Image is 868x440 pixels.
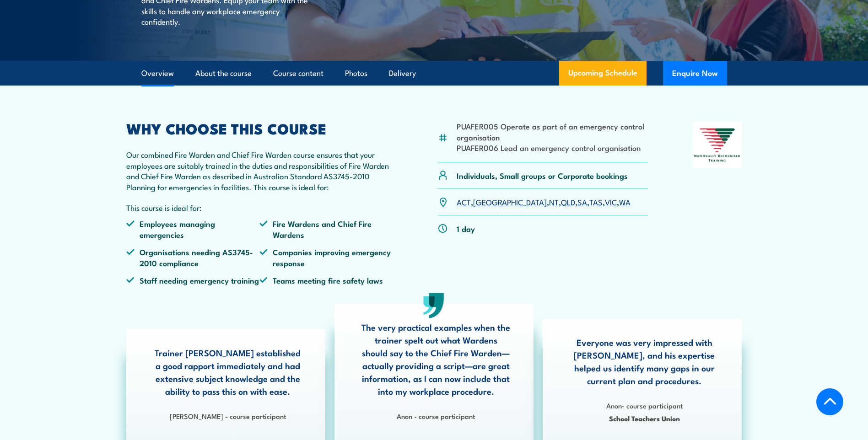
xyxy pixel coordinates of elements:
[126,202,394,213] p: This course is ideal for:
[577,196,587,207] a: SA
[126,247,260,268] li: Organisations needing AS3745-2010 compliance
[589,196,603,207] a: TAS
[693,122,742,168] img: Nationally Recognised Training logo.
[259,247,393,268] li: Companies improving emergency response
[619,196,631,207] a: WA
[361,321,511,397] p: The very practical examples when the trainer spelt out what Wardens should say to the Chief Fire ...
[141,61,174,86] a: Overview
[126,218,260,240] li: Employees managing emergencies
[605,196,617,207] a: VIC
[126,149,394,192] p: Our combined Fire Warden and Chief Fire Warden course ensures that your employees are suitably tr...
[570,336,719,387] p: Everyone was very impressed with [PERSON_NAME], and his expertise helped us identify many gaps in...
[389,61,416,86] a: Delivery
[457,223,475,234] p: 1 day
[561,196,575,207] a: QLD
[126,122,394,134] h2: WHY CHOOSE THIS COURSE
[259,275,393,285] li: Teams meeting fire safety laws
[457,170,628,181] p: Individuals, Small groups or Corporate bookings
[473,196,547,207] a: [GEOGRAPHIC_DATA]
[345,61,367,86] a: Photos
[457,142,648,153] li: PUAFER006 Lead an emergency control organisation
[549,196,559,207] a: NT
[606,400,683,410] strong: Anon- course participant
[126,275,260,285] li: Staff needing emergency training
[259,218,393,240] li: Fire Wardens and Chief Fire Wardens
[170,411,286,421] strong: [PERSON_NAME] - course participant
[457,197,631,207] p: , , , , , , ,
[195,61,252,86] a: About the course
[559,61,647,86] a: Upcoming Schedule
[457,121,648,142] li: PUAFER005 Operate as part of an emergency control organisation
[663,61,727,86] button: Enquire Now
[273,61,323,86] a: Course content
[153,346,302,397] p: Trainer [PERSON_NAME] established a good rapport immediately and had extensive subject knowledge ...
[397,411,475,421] strong: Anon - course participant
[570,413,719,424] span: School Teachers Union
[457,196,471,207] a: ACT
